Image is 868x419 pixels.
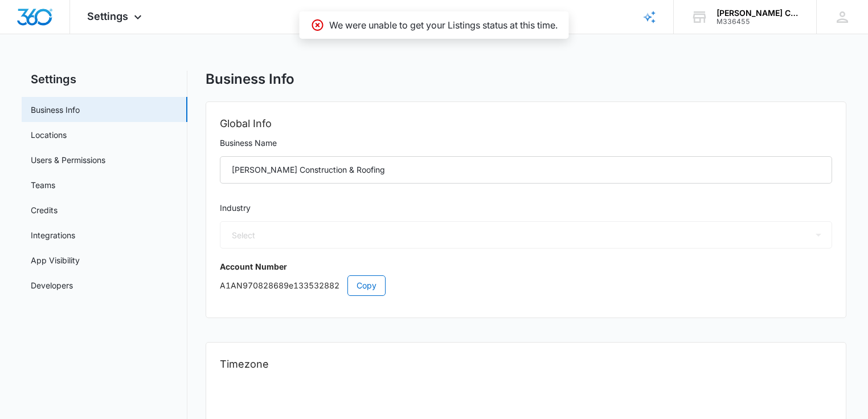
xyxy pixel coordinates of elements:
[31,279,73,291] a: Developers
[31,179,55,191] a: Teams
[31,204,58,216] a: Credits
[220,137,832,149] label: Business Name
[206,71,294,88] h1: Business Info
[716,9,800,18] div: account name
[31,104,80,116] a: Business Info
[357,279,376,292] span: Copy
[220,202,832,214] label: Industry
[22,71,187,88] h2: Settings
[31,254,80,266] a: App Visibility
[220,262,287,271] strong: Account Number
[347,275,386,296] button: Copy
[31,154,105,166] a: Users & Permissions
[87,10,128,22] span: Settings
[220,356,832,372] h2: Timezone
[716,18,800,26] div: account id
[220,116,832,132] h2: Global Info
[220,275,832,296] p: A1AN970828689e133532882
[31,129,67,141] a: Locations
[31,229,75,241] a: Integrations
[329,18,558,32] p: We were unable to get your Listings status at this time.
